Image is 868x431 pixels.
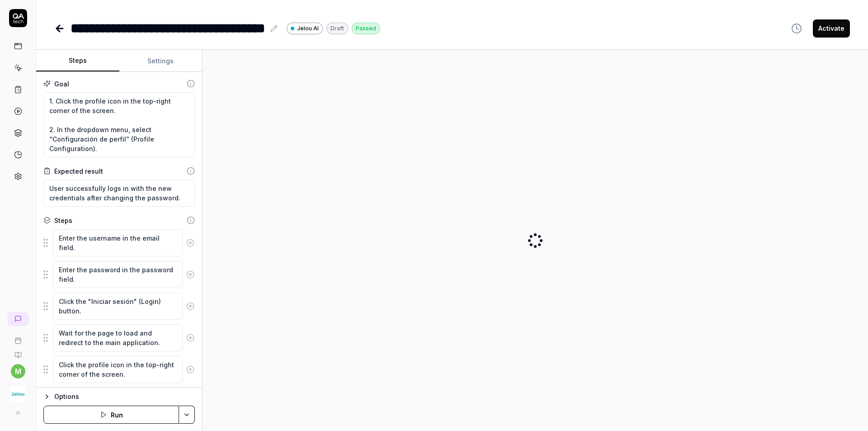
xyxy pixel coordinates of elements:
button: Remove step [183,360,198,379]
a: Documentation [4,344,32,359]
div: Suggestions [43,324,195,352]
button: Remove step [183,329,198,347]
button: Options [43,391,195,402]
button: m [11,364,25,379]
a: Jelou AI [287,22,323,34]
div: Steps [54,216,72,225]
div: Draft [326,23,348,34]
div: Options [54,391,195,402]
button: Settings [119,50,203,72]
div: Suggestions [43,387,195,425]
button: Jelou AI Logo [4,379,32,404]
button: Activate [813,19,850,38]
div: Suggestions [43,292,195,320]
button: Remove step [183,234,198,252]
div: Passed [352,23,380,34]
button: View version history [786,19,807,38]
div: Suggestions [43,229,195,257]
button: Steps [36,50,119,72]
a: New conversation [7,312,29,326]
button: Run [43,406,179,424]
div: Suggestions [43,260,195,289]
div: Suggestions [43,355,195,384]
img: Jelou AI Logo [10,386,26,402]
span: Jelou AI [297,24,319,33]
div: Goal [54,79,69,89]
div: Expected result [54,166,103,176]
button: Remove step [183,297,198,315]
button: Remove step [183,265,198,284]
a: Book a call with us [4,330,32,344]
